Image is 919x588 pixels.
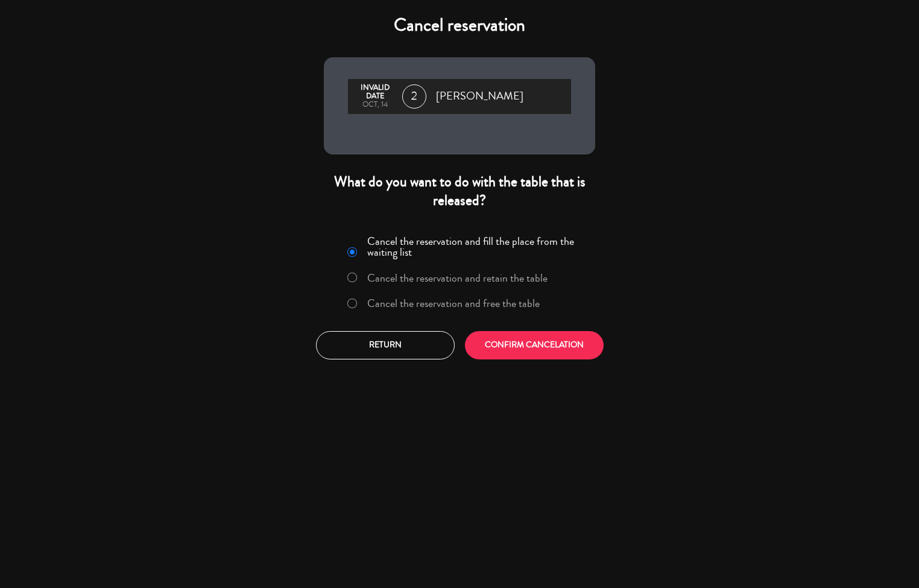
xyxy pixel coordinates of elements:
[367,298,540,309] label: Cancel the reservation and free the table
[354,84,396,101] div: Invalid date
[316,331,455,359] button: Return
[465,331,604,359] button: CONFIRM CANCELATION
[354,101,396,109] div: Oct, 14
[324,14,595,36] h4: Cancel reservation
[324,172,595,210] div: What do you want to do with the table that is released?
[436,87,523,106] span: [PERSON_NAME]
[402,84,426,109] span: 2
[367,236,588,258] label: Cancel the reservation and fill the place from the waiting list
[367,273,548,283] label: Cancel the reservation and retain the table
